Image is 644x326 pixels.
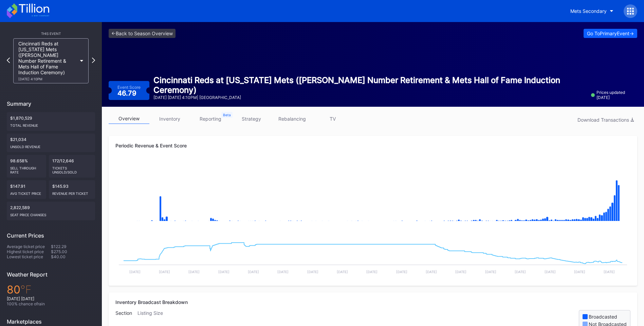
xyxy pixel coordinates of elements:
div: Lowest ticket price [7,254,51,259]
div: $275.00 [51,249,95,254]
a: rebalancing [272,114,312,124]
button: Go ToPrimaryEvent-> [584,29,637,38]
text: [DATE] [515,270,526,274]
div: Total Revenue [10,121,92,127]
div: [DATE] [DATE] 4:10PM | [GEOGRAPHIC_DATA] [153,95,587,100]
text: [DATE] [159,270,170,274]
text: [DATE] [545,270,556,274]
text: [DATE] [129,270,141,274]
div: Event Score [117,85,141,90]
text: [DATE] [307,270,318,274]
div: Go To Primary Event -> [587,30,634,36]
div: 172/12,646 [49,155,95,178]
div: 98.658% [7,155,46,178]
text: [DATE] [218,270,229,274]
div: Cincinnati Reds at [US_STATE] Mets ([PERSON_NAME] Number Retirement & Mets Hall of Fame Induction... [153,75,587,95]
text: [DATE] [337,270,348,274]
div: Avg ticket price [10,189,43,196]
div: Marketplaces [7,318,95,325]
div: 46.79 [117,90,138,97]
a: <-Back to Season Overview [109,29,176,38]
text: [DATE] [455,270,466,274]
text: [DATE] [366,270,378,274]
div: Weather Report [7,271,95,278]
div: Revenue per ticket [52,189,92,196]
svg: Chart title [115,160,630,228]
div: $1,870,529 [7,112,95,131]
div: Tickets Unsold/Sold [52,163,92,174]
span: ℉ [20,283,32,296]
div: [DATE] [DATE] [7,296,95,301]
text: [DATE] [248,270,259,274]
div: $21,034 [7,134,95,152]
div: Broadcasted [589,314,617,320]
div: 2,822,589 [7,202,95,220]
div: $145.93 [49,180,95,199]
a: strategy [231,114,272,124]
a: reporting [190,114,231,124]
text: [DATE] [396,270,407,274]
div: Unsold Revenue [10,142,92,149]
div: 100 % chance of rain [7,301,95,306]
text: [DATE] [188,270,200,274]
div: Mets Secondary [570,8,607,14]
text: [DATE] [426,270,437,274]
div: Current Prices [7,232,95,239]
div: Highest ticket price [7,249,51,254]
div: 80 [7,283,95,296]
div: [DATE] 4:10PM [18,77,77,81]
text: [DATE] [485,270,496,274]
div: Inventory Broadcast Breakdown [115,299,630,305]
button: Mets Secondary [565,5,619,17]
a: inventory [149,114,190,124]
text: [DATE] [277,270,289,274]
div: Average ticket price [7,244,51,249]
button: Download Transactions [574,115,637,124]
svg: Chart title [115,228,630,279]
div: $40.00 [51,254,95,259]
text: [DATE] [604,270,615,274]
a: TV [312,114,353,124]
div: $122.29 [51,244,95,249]
div: This Event [7,32,95,36]
div: Download Transactions [577,117,634,123]
a: overview [109,114,149,124]
div: Cincinnati Reds at [US_STATE] Mets ([PERSON_NAME] Number Retirement & Mets Hall of Fame Induction... [18,41,77,81]
div: Periodic Revenue & Event Score [115,143,630,148]
div: Sell Through Rate [10,163,43,174]
div: seat price changes [10,210,92,217]
div: $147.91 [7,180,46,199]
div: Summary [7,100,95,107]
text: [DATE] [574,270,585,274]
div: Prices updated [DATE] [591,90,637,100]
